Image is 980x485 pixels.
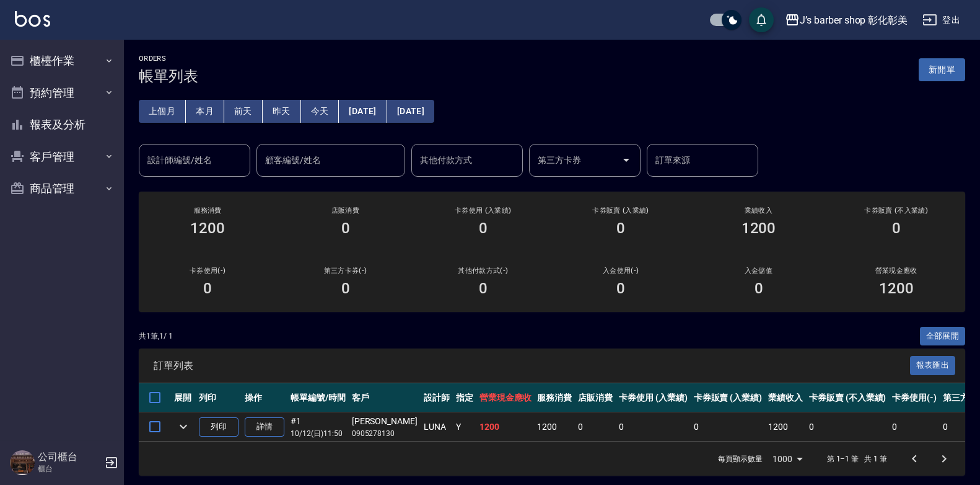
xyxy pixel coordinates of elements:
[616,412,691,442] td: 0
[534,383,575,412] th: 服務消費
[765,383,806,412] th: 業績收入
[421,412,453,442] td: LUNA
[154,207,261,215] h3: 服務消費
[575,383,616,412] th: 店販消費
[291,267,399,275] h2: 第三方卡券(-)
[5,77,119,109] button: 預約管理
[429,207,537,215] h2: 卡券使用 (入業績)
[139,55,198,63] h2: ORDERS
[768,442,807,476] div: 1000
[917,9,965,32] button: 登出
[567,207,675,215] h2: 卡券販賣 (入業績)
[263,100,301,123] button: 昨天
[139,331,173,342] p: 共 1 筆, 1 / 1
[203,280,212,297] h3: 0
[806,412,889,442] td: 0
[780,7,912,33] button: J’s barber shop 彰化彰美
[806,383,889,412] th: 卡券販賣 (不入業績)
[879,280,914,297] h3: 1200
[749,7,774,32] button: save
[199,417,238,437] button: 列印
[616,280,625,297] h3: 0
[341,220,350,237] h3: 0
[186,100,224,123] button: 本月
[534,412,575,442] td: 1200
[827,453,887,465] p: 第 1–1 筆 共 1 筆
[5,109,119,141] button: 報表及分析
[765,412,806,442] td: 1200
[245,417,284,437] a: 詳情
[341,280,350,297] h3: 0
[139,100,186,123] button: 上個月
[190,220,225,237] h3: 1200
[889,412,940,442] td: 0
[242,383,287,412] th: 操作
[718,453,763,465] p: 每頁顯示數量
[287,383,349,412] th: 帳單編號/時間
[5,45,119,77] button: 櫃檯作業
[479,280,488,297] h3: 0
[421,383,453,412] th: 設計師
[349,383,421,412] th: 客戶
[691,412,766,442] td: 0
[287,412,349,442] td: #1
[339,100,387,123] button: [DATE]
[352,428,418,439] p: 0905278130
[842,267,950,275] h2: 營業現金應收
[154,267,261,275] h2: 卡券使用(-)
[704,207,812,215] h2: 業績收入
[15,11,50,27] img: Logo
[38,463,101,474] p: 櫃台
[616,220,625,237] h3: 0
[174,417,193,436] button: expand row
[387,100,434,123] button: [DATE]
[5,141,119,173] button: 客戶管理
[755,280,763,297] h3: 0
[567,267,675,275] h2: 入金使用(-)
[889,383,940,412] th: 卡券使用(-)
[919,58,965,81] button: 新開單
[919,63,965,75] a: 新開單
[38,451,101,463] h5: 公司櫃台
[291,207,399,215] h2: 店販消費
[291,428,346,439] p: 10/12 (日) 11:50
[352,415,418,428] div: [PERSON_NAME]
[892,220,901,237] h3: 0
[616,150,636,170] button: Open
[5,172,119,205] button: 商品管理
[476,412,535,442] td: 1200
[476,383,535,412] th: 營業現金應收
[453,383,476,412] th: 指定
[10,450,35,475] img: Person
[301,100,339,123] button: 今天
[691,383,766,412] th: 卡券販賣 (入業績)
[224,100,263,123] button: 前天
[453,412,476,442] td: Y
[479,220,488,237] h3: 0
[910,356,956,375] button: 報表匯出
[704,267,812,275] h2: 入金儲值
[742,220,776,237] h3: 1200
[575,412,616,442] td: 0
[910,359,956,371] a: 報表匯出
[154,360,910,372] span: 訂單列表
[920,327,966,346] button: 全部展開
[196,383,242,412] th: 列印
[616,383,691,412] th: 卡券使用 (入業績)
[429,267,537,275] h2: 其他付款方式(-)
[800,12,908,28] div: J’s barber shop 彰化彰美
[842,207,950,215] h2: 卡券販賣 (不入業績)
[139,68,198,85] h3: 帳單列表
[171,383,196,412] th: 展開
